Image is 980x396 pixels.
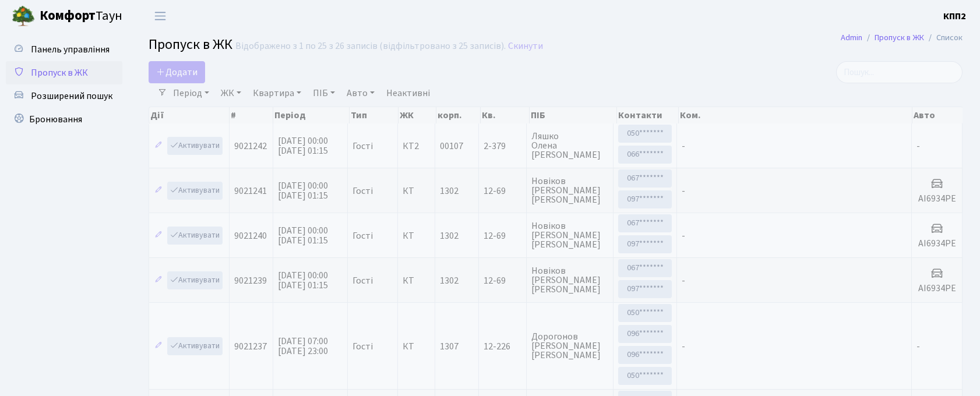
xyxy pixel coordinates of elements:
[168,83,214,103] a: Період
[530,107,618,123] th: ПІБ
[440,274,459,287] span: 1302
[403,342,430,351] span: КТ
[167,182,223,200] a: Активувати
[29,113,82,126] span: Бронювання
[836,61,963,83] input: Пошук...
[234,229,267,242] span: 9021240
[484,276,521,285] span: 12-69
[149,34,232,55] span: Пропуск в ЖК
[248,83,306,103] a: Квартира
[943,9,966,23] a: КПП2
[403,142,430,151] span: КТ2
[823,26,980,50] nav: breadcrumb
[484,186,521,196] span: 12-69
[31,66,88,79] span: Пропуск в ЖК
[912,107,963,123] th: Авто
[682,274,685,287] span: -
[403,231,430,241] span: КТ
[278,224,328,247] span: [DATE] 00:00 [DATE] 01:15
[167,227,223,245] a: Активувати
[234,340,267,353] span: 9021237
[399,107,436,123] th: ЖК
[403,276,430,285] span: КТ
[342,83,379,103] a: Авто
[352,142,373,151] span: Гості
[484,231,521,241] span: 12-69
[682,140,685,153] span: -
[916,283,957,294] h5: AI6934PE
[273,107,350,123] th: Період
[382,83,435,103] a: Неактивні
[230,107,273,123] th: #
[234,274,267,287] span: 9021239
[278,135,328,157] span: [DATE] 00:00 [DATE] 01:15
[682,340,685,353] span: -
[531,266,608,294] span: Новіков [PERSON_NAME] [PERSON_NAME]
[352,276,373,285] span: Гості
[440,340,459,353] span: 1307
[617,107,678,123] th: Контакти
[679,107,912,123] th: Ком.
[352,231,373,241] span: Гості
[156,66,198,79] span: Додати
[440,140,463,153] span: 00107
[531,332,608,360] span: Дорогонов [PERSON_NAME] [PERSON_NAME]
[167,137,223,155] a: Активувати
[149,107,230,123] th: Дії
[31,43,110,56] span: Панель управління
[875,31,924,44] a: Пропуск в ЖК
[234,185,267,197] span: 9021241
[40,6,96,25] b: Комфорт
[234,140,267,153] span: 9021242
[12,5,35,28] img: logo.png
[682,185,685,197] span: -
[943,10,966,23] b: КПП2
[484,342,521,351] span: 12-226
[682,229,685,242] span: -
[216,83,246,103] a: ЖК
[6,61,122,84] a: Пропуск в ЖК
[916,193,957,204] h5: AI6934PE
[352,186,373,196] span: Гості
[531,176,608,204] span: Новіков [PERSON_NAME] [PERSON_NAME]
[350,107,399,123] th: Тип
[916,140,920,153] span: -
[278,179,328,202] span: [DATE] 00:00 [DATE] 01:15
[146,6,175,26] button: Переключити навігацію
[167,337,223,355] a: Активувати
[278,335,328,358] span: [DATE] 07:00 [DATE] 23:00
[352,342,373,351] span: Гості
[924,31,963,44] li: Список
[531,221,608,249] span: Новіков [PERSON_NAME] [PERSON_NAME]
[440,229,459,242] span: 1302
[916,238,957,249] h5: AI6934PE
[531,132,608,160] span: Ляшко Олена [PERSON_NAME]
[6,38,122,61] a: Панель управління
[31,90,112,102] span: Розширений пошук
[436,107,481,123] th: корп.
[916,340,920,353] span: -
[508,41,543,52] a: Скинути
[6,108,122,131] a: Бронювання
[403,186,430,196] span: КТ
[149,61,205,83] a: Додати
[481,107,530,123] th: Кв.
[167,271,223,289] a: Активувати
[308,83,340,103] a: ПІБ
[484,142,521,151] span: 2-379
[40,6,122,26] span: Таун
[235,41,506,52] div: Відображено з 1 по 25 з 26 записів (відфільтровано з 25 записів).
[841,31,862,44] a: Admin
[278,269,328,292] span: [DATE] 00:00 [DATE] 01:15
[440,185,459,197] span: 1302
[6,84,122,108] a: Розширений пошук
